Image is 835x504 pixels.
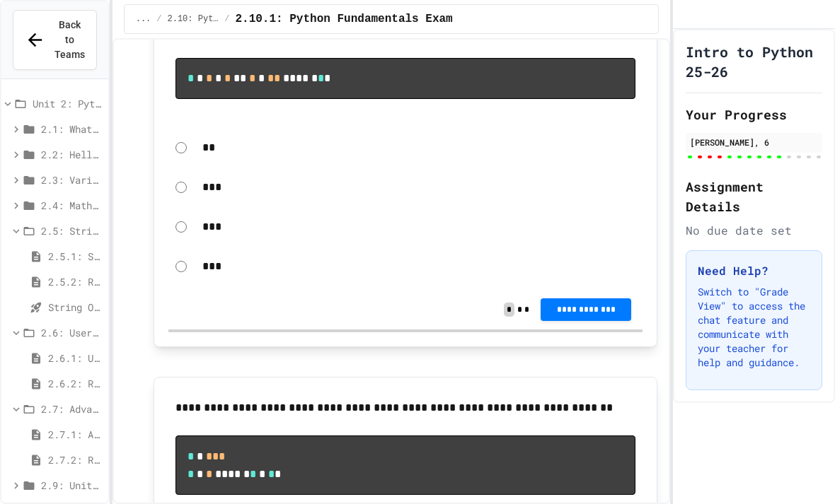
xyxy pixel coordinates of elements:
[686,42,822,81] h1: Intro to Python 25-26
[41,198,103,213] span: 2.4: Mathematical Operators
[698,262,810,279] h3: Need Help?
[686,177,822,216] h2: Assignment Details
[156,13,161,25] span: /
[686,222,822,239] div: No due date set
[48,427,103,442] span: 2.7.1: Advanced Math
[224,13,229,25] span: /
[136,13,151,25] span: ...
[168,13,219,25] span: 2.10: Python Fundamentals Exam
[686,105,822,124] h2: Your Progress
[48,376,103,391] span: 2.6.2: Review - User Input
[41,223,103,238] span: 2.5: String Operators
[48,249,103,264] span: 2.5.1: String Operators
[41,478,103,493] span: 2.9: Unit Summary
[690,136,818,148] div: [PERSON_NAME], 6
[48,274,103,289] span: 2.5.2: Review - String Operators
[33,96,103,111] span: Unit 2: Python Fundamentals
[41,122,103,136] span: 2.1: What is Code?
[235,11,452,28] span: 2.10.1: Python Fundamentals Exam
[41,147,103,162] span: 2.2: Hello, World!
[13,10,97,70] button: Back to Teams
[41,325,103,340] span: 2.6: User Input
[48,351,103,365] span: 2.6.1: User Input
[41,402,103,416] span: 2.7: Advanced Math
[48,452,103,467] span: 2.7.2: Review - Advanced Math
[41,172,103,187] span: 2.3: Variables and Data Types
[698,285,810,370] p: Switch to "Grade View" to access the chat feature and communicate with your teacher for help and ...
[48,300,103,315] span: String Operators - Quiz
[54,18,85,62] span: Back to Teams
